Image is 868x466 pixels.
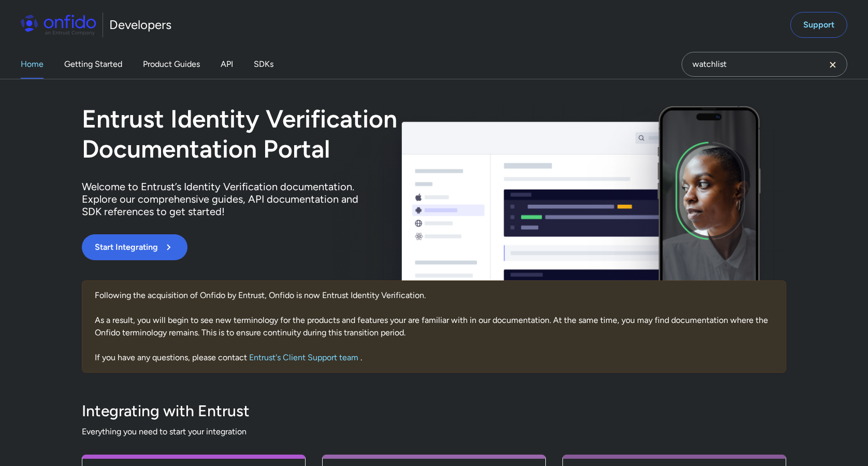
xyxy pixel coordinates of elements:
[82,280,786,373] div: Following the acquisition of Onfido by Entrust, Onfido is now Entrust Identity Verification. As a...
[64,50,122,79] a: Getting Started
[82,104,575,164] h1: Entrust Identity Verification Documentation Portal
[82,180,372,218] p: Welcome to Entrust’s Identity Verification documentation. Explore our comprehensive guides, API d...
[21,15,96,35] img: Onfido Logo
[790,12,847,38] a: Support
[82,234,575,260] a: Start Integrating
[82,426,786,438] span: Everything you need to start your integration
[82,234,187,260] button: Start Integrating
[221,50,233,79] a: API
[827,59,839,71] svg: Clear search field button
[109,17,171,33] h1: Developers
[82,401,786,421] h3: Integrating with Entrust
[249,352,360,362] a: Entrust's Client Support team
[143,50,200,79] a: Product Guides
[682,52,847,77] input: Onfido search input field
[21,50,44,79] a: Home
[254,50,273,79] a: SDKs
